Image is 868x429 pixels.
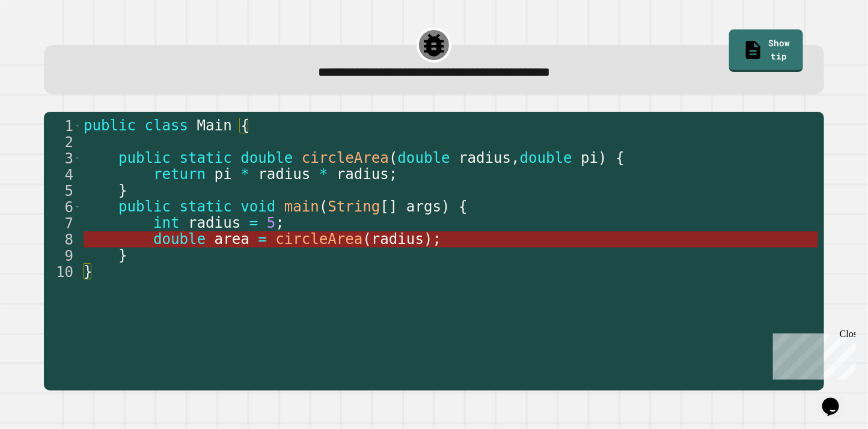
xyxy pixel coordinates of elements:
span: public [118,198,171,215]
span: String [328,198,381,215]
span: pi [581,150,599,166]
span: Toggle code folding, rows 6 through 9 [74,199,81,215]
span: radius [459,150,511,166]
span: circleArea [302,150,389,166]
span: radius [337,166,389,183]
div: 4 [44,166,81,183]
span: area [215,231,249,248]
iframe: chat widget [768,329,856,380]
div: 3 [44,150,81,166]
span: = [249,214,258,231]
span: radius [371,231,424,248]
span: circleArea [276,231,363,248]
span: public [118,150,171,166]
span: = [258,231,267,248]
span: Toggle code folding, rows 3 through 5 [74,150,81,166]
span: int [153,214,180,231]
div: 5 [44,183,81,199]
span: radius [258,166,311,183]
span: 5 [267,214,276,231]
div: 6 [44,199,81,215]
div: 1 [44,118,81,134]
div: 7 [44,215,81,231]
span: args [406,198,441,215]
div: Chat with us now!Close [5,5,83,76]
div: 8 [44,231,81,248]
div: 10 [44,264,81,280]
div: 9 [44,248,81,264]
span: Main [197,117,232,134]
span: double [398,150,450,166]
span: return [153,166,206,183]
div: 2 [44,134,81,150]
span: main [284,198,319,215]
span: Toggle code folding, rows 1 through 10 [74,118,81,134]
span: class [145,117,189,134]
span: radius [189,214,241,231]
span: public [84,117,136,134]
span: void [241,198,276,215]
span: static [180,198,232,215]
iframe: chat widget [818,381,856,417]
span: double [153,231,206,248]
a: Show tip [729,29,803,71]
span: double [241,150,293,166]
span: double [520,150,572,166]
span: static [180,150,232,166]
span: pi [215,166,232,183]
